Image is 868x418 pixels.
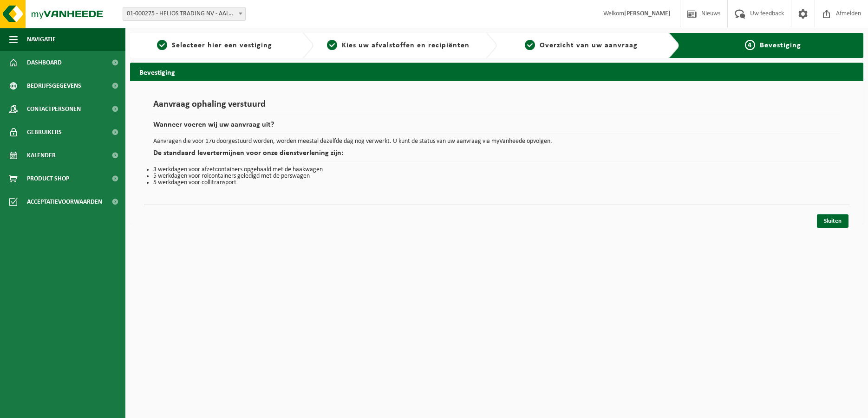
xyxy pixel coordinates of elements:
[157,40,167,50] span: 1
[153,138,840,145] p: Aanvragen die voor 17u doorgestuurd worden, worden meestal dezelfde dag nog verwerkt. U kunt de s...
[745,40,755,50] span: 4
[624,10,671,17] strong: [PERSON_NAME]
[172,42,272,49] span: Selecteer hier een vestiging
[27,28,56,51] span: Navigatie
[27,167,69,190] span: Product Shop
[135,40,295,51] a: 1Selecteer hier een vestiging
[153,180,840,186] li: 5 werkdagen voor collitransport
[318,40,478,51] a: 2Kies uw afvalstoffen en recipiënten
[817,214,848,228] a: Sluiten
[342,42,470,49] span: Kies uw afvalstoffen en recipiënten
[27,121,62,144] span: Gebruikers
[27,74,81,97] span: Bedrijfsgegevens
[130,63,863,81] h2: Bevestiging
[760,42,801,49] span: Bevestiging
[327,40,337,50] span: 2
[153,121,840,134] h2: Wanneer voeren wij uw aanvraag uit?
[540,42,638,49] span: Overzicht van uw aanvraag
[153,167,840,173] li: 3 werkdagen voor afzetcontainers opgehaald met de haakwagen
[502,40,662,51] a: 3Overzicht van uw aanvraag
[153,149,840,162] h2: De standaard levertermijnen voor onze dienstverlening zijn:
[123,7,245,20] span: 01-000275 - HELIOS TRADING NV - AALTER
[153,100,840,114] h1: Aanvraag ophaling verstuurd
[525,40,535,50] span: 3
[153,173,840,180] li: 5 werkdagen voor rolcontainers geledigd met de perswagen
[5,398,155,418] iframe: chat widget
[27,190,102,213] span: Acceptatievoorwaarden
[123,7,246,21] span: 01-000275 - HELIOS TRADING NV - AALTER
[27,97,81,121] span: Contactpersonen
[27,144,56,167] span: Kalender
[27,51,62,74] span: Dashboard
